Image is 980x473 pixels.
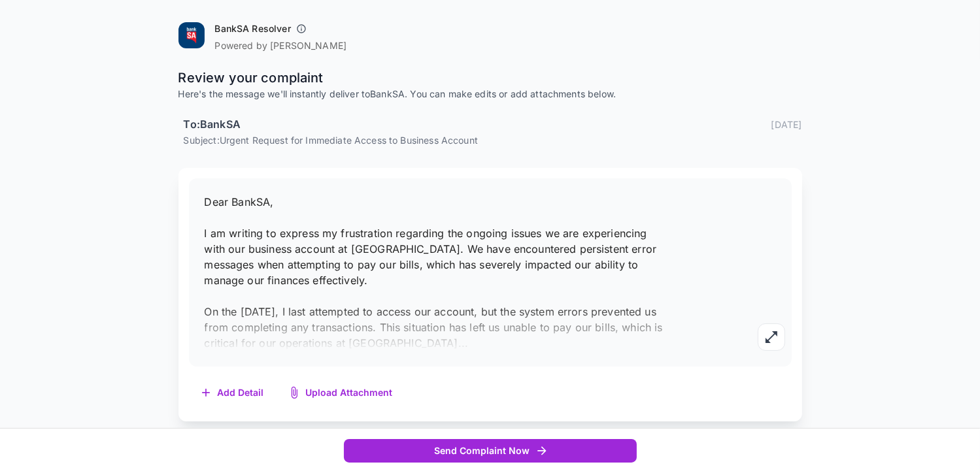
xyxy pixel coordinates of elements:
button: Send Complaint Now [344,439,637,463]
h6: BankSA Resolver [215,22,291,35]
p: Subject: Urgent Request for Immediate Access to Business Account [184,133,802,147]
button: Add Detail [189,380,277,406]
h6: To: BankSA [184,116,241,133]
span: Dear BankSA, I am writing to express my frustration regarding the ongoing issues we are experienc... [205,195,663,350]
p: Here's the message we'll instantly deliver to BankSA . You can make edits or add attachments below. [178,88,802,101]
p: [DATE] [771,118,802,131]
span: ... [458,336,468,350]
p: Powered by [PERSON_NAME] [215,39,347,52]
img: BankSA [178,22,205,48]
p: Review your complaint [178,68,802,88]
button: Upload Attachment [277,380,406,406]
